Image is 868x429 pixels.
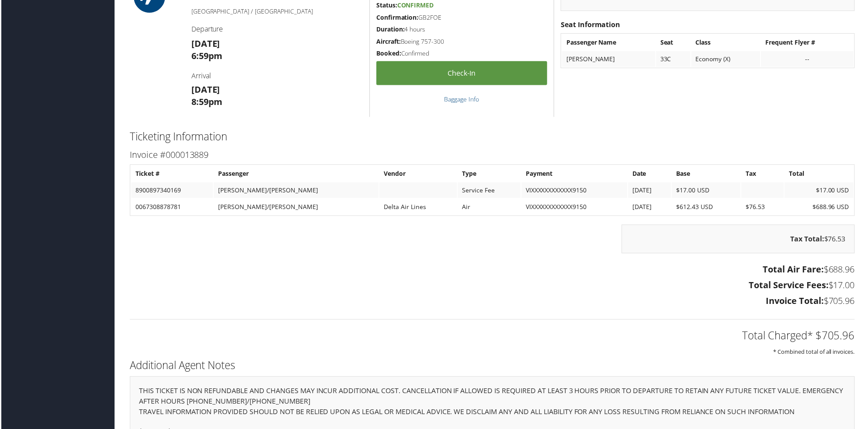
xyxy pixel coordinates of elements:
div: $76.53 [622,225,856,254]
strong: Total Air Fare: [764,264,825,276]
th: Frequent Flyer # [762,35,855,50]
td: $612.43 USD [673,199,742,215]
th: Seat [657,35,691,50]
strong: Duration: [376,25,405,33]
h5: Boeing 757-300 [376,37,548,46]
h2: Total Charged* $705.96 [129,329,856,344]
h4: Arrival [191,71,363,80]
td: $76.53 [743,199,785,215]
td: [PERSON_NAME] [562,51,656,67]
h3: $17.00 [129,280,856,292]
th: Tax [743,166,785,182]
td: $688.96 USD [786,199,855,215]
h5: 4 hours [376,25,548,34]
td: Air [458,199,521,215]
th: Vendor [379,166,457,182]
a: Check-in [376,61,548,85]
th: Passenger Name [562,35,656,50]
h3: $688.96 [129,264,856,276]
h5: Confirmed [376,49,548,58]
div: -- [767,55,851,63]
strong: 8:59pm [191,96,222,108]
strong: Confirmation: [376,13,419,21]
strong: Invoice Total: [767,296,825,307]
th: Date [629,166,672,182]
h5: [GEOGRAPHIC_DATA] / [GEOGRAPHIC_DATA] [191,7,363,16]
td: 8900897340169 [130,183,212,199]
td: 0067308878781 [130,199,212,215]
th: Class [692,35,761,50]
td: Delta Air Lines [379,199,457,215]
th: Type [458,166,521,182]
td: VIXXXXXXXXXXXX9150 [522,183,628,199]
a: Baggage Info [444,95,479,104]
h3: $705.96 [129,296,856,308]
h2: Additional Agent Notes [129,359,856,374]
h2: Ticketing Information [129,129,856,144]
strong: Booked: [376,49,401,57]
strong: Seat Information [561,20,621,29]
th: Total [786,166,855,182]
strong: Tax Total: [792,235,826,244]
td: [DATE] [629,199,672,215]
strong: Aircraft: [376,37,401,45]
h5: GB2FOE [376,13,548,22]
strong: Total Service Fees: [750,280,830,292]
strong: Status: [376,1,397,9]
td: $17.00 USD [673,183,742,199]
span: Confirmed [397,1,434,9]
h4: Departure [191,24,363,34]
small: * Combined total of all invoices. [774,349,856,357]
td: VIXXXXXXXXXXXX9150 [522,199,628,215]
th: Passenger [213,166,378,182]
p: TRAVEL INFORMATION PROVIDED SHOULD NOT BE RELIED UPON AS LEGAL OR MEDICAL ADVICE. WE DISCLAIM ANY... [138,408,847,419]
th: Ticket # [130,166,212,182]
td: Service Fee [458,183,521,199]
td: [PERSON_NAME]/[PERSON_NAME] [213,183,378,199]
strong: [DATE] [191,84,219,96]
th: Payment [522,166,628,182]
strong: [DATE] [191,38,219,49]
td: $17.00 USD [786,183,855,199]
td: 33C [657,51,691,67]
th: Base [673,166,742,182]
td: [DATE] [629,183,672,199]
strong: 6:59pm [191,50,222,62]
td: [PERSON_NAME]/[PERSON_NAME] [213,199,378,215]
h3: Invoice #000013889 [129,149,856,161]
td: Economy (X) [692,51,761,67]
